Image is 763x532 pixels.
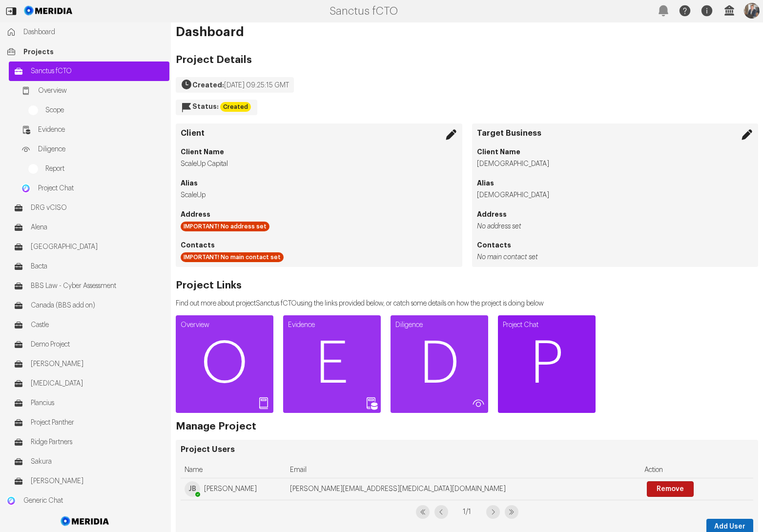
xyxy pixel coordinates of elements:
span: Sakura [31,457,165,467]
a: Sanctus fCTO [9,61,169,81]
h4: Client Name [477,147,754,157]
a: Bacta [9,257,169,276]
h3: Client [181,128,457,138]
a: Project ChatP [498,315,596,413]
span: [MEDICAL_DATA] [31,379,165,389]
li: ScaleUp Capital [181,159,457,169]
h3: Target Business [477,128,754,138]
div: Created [220,102,251,112]
span: Diligence [38,144,165,154]
td: [PERSON_NAME][EMAIL_ADDRESS][MEDICAL_DATA][DOMAIN_NAME] [286,478,640,500]
h2: Project Details [176,55,294,65]
a: Report [23,159,169,179]
a: Overview [16,81,169,101]
i: No address set [477,223,521,230]
h4: Contacts [477,240,754,250]
a: OverviewO [176,315,273,413]
a: Scope [23,101,169,120]
a: Castle [9,315,169,335]
a: Dashboard [1,22,169,42]
a: DRG vCISO [9,198,169,218]
li: [DEMOGRAPHIC_DATA] [477,190,754,200]
span: Canada (BBS add on) [31,301,165,310]
img: Profile Icon [744,3,760,19]
span: Alena [31,223,165,232]
div: Name [185,462,282,478]
h4: Contacts [181,240,457,250]
a: Ridge Partners [9,432,169,452]
a: Demo Project [9,335,169,354]
span: DRG vCISO [31,203,165,213]
a: Evidence [16,120,169,140]
button: Remove [647,481,694,497]
a: Plancius [9,393,169,413]
h1: Dashboard [176,27,758,37]
i: No main contact set [477,254,538,261]
img: Generic Chat [6,496,16,506]
h4: Client Name [181,147,457,157]
h3: Project Users [181,445,753,454]
img: Meridia Logo [59,511,111,532]
span: D [391,335,488,393]
div: available [195,492,200,497]
span: Generic Chat [23,496,165,506]
span: Project Panther [31,418,165,428]
li: ScaleUp [181,190,457,200]
a: [MEDICAL_DATA] [9,374,169,393]
a: Sakura [9,452,169,471]
div: Email [290,462,637,478]
span: Report [45,164,165,174]
p: Find out more about project Sanctus fCTO using the links provided below, or catch some details on... [176,299,544,308]
span: [PERSON_NAME] [31,476,165,486]
a: DiligenceD [391,315,488,413]
span: Castle [31,320,165,330]
a: Project ChatProject Chat [16,179,169,198]
span: O [176,335,273,393]
strong: Status: [192,103,219,110]
div: Action [644,462,749,478]
a: Projects [1,42,169,61]
span: [PERSON_NAME] [204,484,257,494]
span: Dashboard [23,27,165,37]
a: [PERSON_NAME] [9,354,169,374]
span: Project Chat [38,184,165,193]
span: Evidence [38,125,165,135]
span: Ridge Partners [31,437,165,447]
a: Generic ChatGeneric Chat [1,491,169,511]
span: Jon Brookes [185,481,200,497]
span: E [283,335,381,393]
div: IMPORTANT! No address set [181,222,269,231]
li: [DEMOGRAPHIC_DATA] [477,159,754,169]
a: BBS Law - Cyber Assessment [9,276,169,296]
h4: Address [181,209,457,219]
span: Scope [45,105,165,115]
span: Plancius [31,398,165,408]
a: Alena [9,218,169,237]
svg: Created On [181,79,192,90]
img: Project Chat [21,184,31,193]
span: [DATE] 09:25:15 GMT [224,82,289,89]
span: Sanctus fCTO [31,66,165,76]
a: Project Panther [9,413,169,432]
span: [GEOGRAPHIC_DATA] [31,242,165,252]
span: JB [185,481,200,497]
span: Demo Project [31,340,165,349]
h2: Manage Project [176,422,256,431]
span: BBS Law - Cyber Assessment [31,281,165,291]
h4: Alias [181,178,457,188]
span: Projects [23,47,165,57]
h4: Address [477,209,754,219]
span: P [498,335,596,393]
span: [PERSON_NAME] [31,359,165,369]
a: EvidenceE [283,315,381,413]
span: 1 / 1 [453,505,481,519]
span: Overview [38,86,165,96]
span: Bacta [31,262,165,271]
div: IMPORTANT! No main contact set [181,252,284,262]
h4: Alias [477,178,754,188]
a: Canada (BBS add on) [9,296,169,315]
a: Diligence [16,140,169,159]
a: [PERSON_NAME] [9,471,169,491]
h2: Project Links [176,281,544,290]
a: [GEOGRAPHIC_DATA] [9,237,169,257]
